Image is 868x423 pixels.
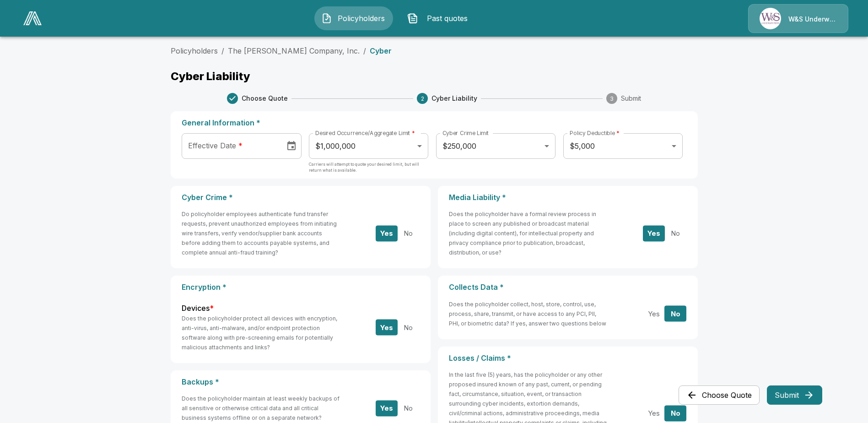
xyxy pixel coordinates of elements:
[242,94,288,103] span: Choose Quote
[314,6,393,30] button: Policyholders IconPolicyholders
[171,45,698,56] nav: breadcrumb
[282,137,301,155] button: Choose date
[23,11,42,25] img: AA Logo
[182,394,340,423] h6: Does the policyholder maintain at least weekly backups of all sensitive or otherwise critical dat...
[621,94,641,103] span: Submit
[182,314,340,352] h6: Does the policyholder protect all devices with encryption, anti-virus, anti-malware, and/or endpo...
[397,400,419,416] button: No
[431,94,477,103] span: Cyber Liability
[397,225,419,241] button: No
[370,47,392,54] p: Cyber
[171,71,698,82] p: Cyber Liability
[182,119,687,127] p: General Information *
[449,209,608,257] h6: Does the policyholder have a formal review process in place to screen any published or broadcast ...
[221,45,224,56] li: /
[182,193,420,202] p: Cyber Crime *
[182,209,340,257] h6: Do policyholder employees authenticate fund transfer requests, prevent unauthorized employees fro...
[436,133,555,159] div: $250,000
[449,193,687,202] p: Media Liability *
[400,6,479,30] button: Past quotes IconPast quotes
[449,354,687,363] p: Losses / Claims *
[664,225,686,241] button: No
[643,306,665,322] button: Yes
[309,161,428,179] p: Carriers will attempt to quote your desired limit, but will return what is available.
[228,46,360,55] a: The [PERSON_NAME] Company, Inc.
[449,299,608,328] h6: Does the policyholder collect, host, store, control, use, process, share, transmit, or have acces...
[407,13,418,24] img: Past quotes Icon
[182,283,420,292] p: Encryption *
[643,405,665,421] button: Yes
[610,95,614,102] text: 3
[664,306,686,322] button: No
[422,13,472,24] span: Past quotes
[309,133,428,159] div: $1,000,000
[421,95,424,102] text: 2
[376,400,398,416] button: Yes
[563,133,682,159] div: $5,000
[376,225,398,241] button: Yes
[679,385,760,405] button: Choose Quote
[182,378,420,386] p: Backups *
[643,225,665,241] button: Yes
[449,283,687,292] p: Collects Data *
[182,303,214,314] label: Devices
[336,13,386,24] span: Policyholders
[321,13,332,24] img: Policyholders Icon
[315,129,415,137] label: Desired Occurrence/Aggregate Limit
[570,129,620,137] label: Policy Deductible
[397,320,419,336] button: No
[171,46,218,55] a: Policyholders
[442,129,489,137] label: Cyber Crime Limit
[664,405,686,421] button: No
[376,320,398,336] button: Yes
[363,45,366,56] li: /
[767,385,822,405] button: Submit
